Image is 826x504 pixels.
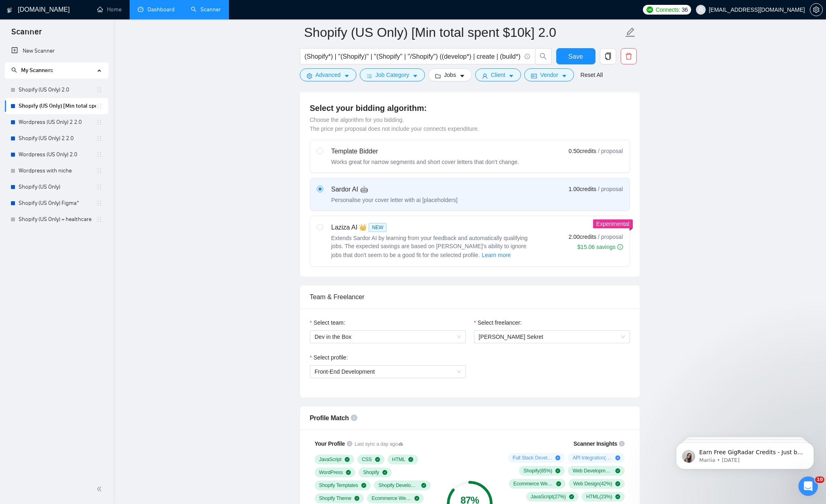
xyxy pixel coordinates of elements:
[482,73,488,79] span: user
[573,441,617,447] span: Scanner Insights
[491,70,506,79] span: Client
[561,73,567,79] span: caret-down
[191,6,221,13] a: searchScanner
[572,455,612,461] span: API Integration ( 12 %)
[5,163,108,179] li: Wordpress with niche
[810,6,822,13] span: setting
[581,70,603,79] a: Reset All
[598,185,623,193] span: / proposal
[96,184,102,190] span: holder
[5,26,48,43] span: Scanner
[5,98,108,114] li: Shopify (US Only) [Min total spent $10k] 2.0
[354,440,403,448] span: Last sync a day ago
[508,73,514,79] span: caret-down
[5,43,108,59] li: New Scanner
[19,130,96,147] a: Shopify (US Only) 2 2.0
[586,493,612,500] span: HTML ( 23 %)
[621,48,637,64] button: delete
[369,223,386,232] span: NEW
[5,179,108,195] li: Shopify (US Only)
[319,495,352,502] span: Shopify Theme
[307,73,312,79] span: setting
[815,476,824,483] span: 10
[5,130,108,147] li: Shopify (US Only) 2 2.0
[655,5,680,14] span: Connects:
[459,73,465,79] span: caret-down
[310,285,630,308] div: Team & Freelancer
[346,470,351,475] span: check-circle
[600,53,616,60] span: copy
[615,455,620,460] span: plus-circle
[5,195,108,211] li: Shopify (US Only) Figma*
[96,135,102,142] span: holder
[531,73,537,79] span: idcard
[555,455,560,460] span: plus-circle
[482,251,511,259] span: Learn more
[378,482,418,489] span: Shopify Development
[615,468,620,473] span: check-circle
[19,163,96,179] a: Wordpress with niche
[408,457,413,462] span: check-circle
[577,243,623,251] div: $15.06 savings
[96,168,102,174] span: holder
[310,102,630,114] h4: Select your bidding algorithm:
[331,158,519,166] div: Works great for narrow segments and short cover letters that don't change.
[11,43,102,59] a: New Scanner
[331,235,528,258] span: Extends Sardor AI by learning from your feedback and automatically qualifying jobs. The expected ...
[304,22,623,43] input: Scanner name...
[512,455,552,461] span: Full Stack Development ( 23 %)
[331,223,534,232] div: Laziza AI
[382,470,387,475] span: check-circle
[392,456,406,463] span: HTML
[421,483,426,488] span: check-circle
[615,494,620,499] span: check-circle
[481,250,511,260] button: Laziza AI NEWExtends Sardor AI by learning from your feedback and automatically qualifying jobs. ...
[360,68,425,81] button: barsJob Categorycaret-down
[310,415,349,421] span: Profile Match
[19,147,96,163] a: Wordpress (US Only) 2.0
[598,233,623,241] span: / proposal
[556,481,561,486] span: check-circle
[596,221,630,227] span: Experimental
[347,441,352,447] span: info-circle
[556,48,595,64] button: Save
[96,485,105,493] span: double-left
[664,425,826,482] iframe: Intercom notifications message
[600,48,616,64] button: copy
[5,82,108,98] li: Shopify (US Only) 2.0
[361,483,366,488] span: check-circle
[810,6,823,13] a: setting
[682,5,688,14] span: 36
[621,53,636,60] span: delete
[540,70,558,79] span: Vendor
[573,481,612,487] span: Web Design ( 42 %)
[97,6,122,13] a: homeHome
[7,4,13,17] img: logo
[412,73,418,79] span: caret-down
[619,441,625,447] span: info-circle
[344,73,350,79] span: caret-down
[315,440,345,447] span: Your Profile
[5,147,108,163] li: Wordpress (US Only) 2.0
[138,6,175,13] a: dashboardDashboard
[475,68,521,81] button: userClientcaret-down
[647,6,653,13] img: upwork-logo.png
[569,494,574,499] span: check-circle
[96,151,102,158] span: holder
[524,68,574,81] button: idcardVendorcaret-down
[315,331,461,343] span: Dev in the Box
[698,7,704,13] span: user
[479,334,544,340] span: [PERSON_NAME] Sekret
[474,318,522,327] label: Select freelancer:
[531,493,566,500] span: JavaScript ( 27 %)
[345,457,350,462] span: check-circle
[625,27,636,38] span: edit
[371,495,411,502] span: Ecommerce Website Development
[569,147,596,155] span: 0.50 credits
[568,51,583,62] span: Save
[367,73,372,79] span: bars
